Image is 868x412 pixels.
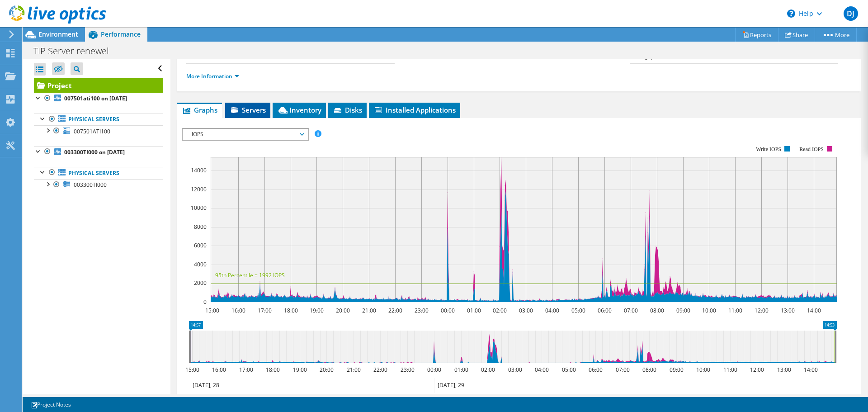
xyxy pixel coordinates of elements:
[670,366,684,374] text: 09:00
[336,307,350,314] text: 20:00
[34,146,163,158] a: 003300TI000 on [DATE]
[778,28,815,42] a: Share
[401,366,415,374] text: 23:00
[34,125,163,137] a: 007501ATI100
[696,366,710,374] text: 10:00
[373,366,387,374] text: 22:00
[24,399,77,410] a: Project Notes
[203,298,207,306] text: 0
[750,366,764,374] text: 12:00
[787,9,795,18] svg: \n
[194,223,207,231] text: 8000
[415,307,429,314] text: 23:00
[38,30,78,38] span: Environment
[735,28,778,42] a: Reports
[616,366,630,374] text: 07:00
[589,366,603,374] text: 06:00
[728,307,742,314] text: 11:00
[427,366,441,374] text: 00:00
[293,366,307,374] text: 19:00
[191,185,207,193] text: 12000
[191,204,207,212] text: 10000
[34,93,163,104] a: 007501ati100 on [DATE]
[239,366,253,374] text: 17:00
[34,167,163,179] a: Physical Servers
[101,30,141,38] span: Performance
[562,366,576,374] text: 05:00
[191,166,207,174] text: 14000
[815,28,857,42] a: More
[187,129,303,140] span: IOPS
[266,366,280,374] text: 18:00
[467,307,481,314] text: 01:00
[777,366,791,374] text: 13:00
[804,366,818,374] text: 14:00
[34,114,163,125] a: Physical Servers
[373,105,456,114] span: Installed Applications
[194,260,207,268] text: 4000
[212,366,226,374] text: 16:00
[74,181,107,189] span: 003300TI000
[333,105,362,114] span: Disks
[231,307,245,314] text: 16:00
[310,307,324,314] text: 19:00
[441,307,455,314] text: 00:00
[277,105,321,114] span: Inventory
[258,307,272,314] text: 17:00
[29,46,123,56] h1: TIP Server renewel
[535,366,549,374] text: 04:00
[230,105,266,114] span: Servers
[186,72,239,80] a: More Information
[624,307,638,314] text: 07:00
[545,307,559,314] text: 04:00
[284,307,298,314] text: 18:00
[807,307,821,314] text: 14:00
[215,271,285,279] text: 95th Percentile = 1992 IOPS
[194,242,207,249] text: 6000
[493,307,507,314] text: 02:00
[571,307,585,314] text: 05:00
[454,366,468,374] text: 01:00
[182,105,217,114] span: Graphs
[676,307,690,314] text: 09:00
[388,307,402,314] text: 22:00
[185,366,199,374] text: 15:00
[702,307,716,314] text: 10:00
[194,279,207,287] text: 2000
[74,128,110,135] span: 007501ATI100
[64,148,125,156] b: 003300TI000 on [DATE]
[481,366,495,374] text: 02:00
[723,366,737,374] text: 11:00
[844,6,858,21] span: DJ
[34,78,163,93] a: Project
[598,307,612,314] text: 06:00
[362,307,376,314] text: 21:00
[34,179,163,191] a: 003300TI000
[320,366,334,374] text: 20:00
[205,307,219,314] text: 15:00
[800,146,824,152] text: Read IOPS
[755,307,769,314] text: 12:00
[650,307,664,314] text: 08:00
[64,95,127,102] b: 007501ati100 on [DATE]
[756,146,781,152] text: Write IOPS
[347,366,361,374] text: 21:00
[781,307,795,314] text: 13:00
[642,366,656,374] text: 08:00
[519,307,533,314] text: 03:00
[508,366,522,374] text: 03:00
